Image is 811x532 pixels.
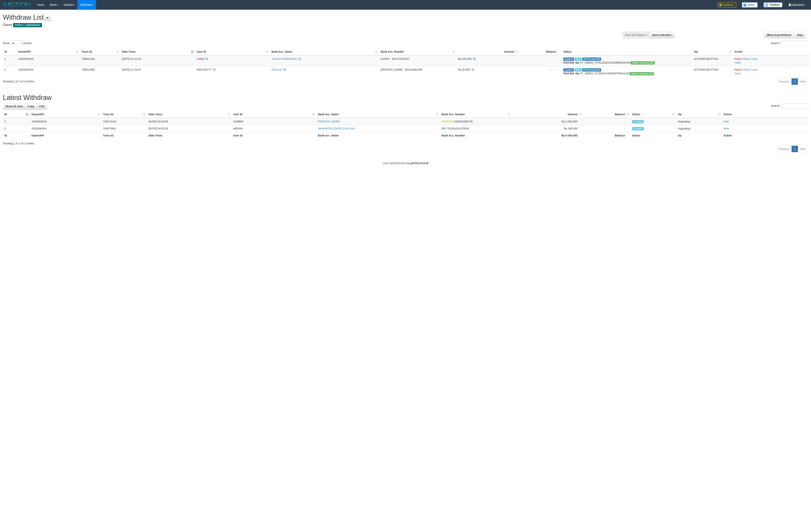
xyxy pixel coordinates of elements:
a: Show 25 rows [3,103,25,110]
th: ID [3,48,17,55]
a: Reject [734,57,742,60]
label: Show entries [3,41,32,46]
td: [DATE] 04:03:28 [147,125,232,132]
span: Grabbed [563,58,574,61]
span: BRI [441,127,446,130]
span: Accepted [632,127,644,130]
th: Balance: activate to sort column ascending [583,111,631,118]
span: Vendor URL: https://dashboard.q2checkout.com/secure [630,72,654,75]
th: Bank Acc. Name: activate to sort column ascending [270,48,379,55]
th: Status [562,48,692,55]
td: 2 [3,125,30,132]
td: Rp 4,000,000 [512,118,583,125]
th: Trans ID: activate to sort column ascending [80,48,120,55]
span: Copy 083141961495 to clipboard [405,68,422,71]
td: DARBIN [232,118,316,125]
span: [DATE] 21:24:47 [122,68,141,71]
input: Search: [781,103,808,109]
th: Bank Acc. Number [440,132,512,139]
div: PGA Site Balance / [622,32,650,38]
a: 1 [792,78,798,85]
span: 708911883 [82,68,95,71]
th: ID: activate to sort column descending [3,111,30,118]
label: Search: [771,103,808,109]
span: [PERSON_NAME] [381,68,402,71]
a: Stop [795,32,805,38]
td: 709275641 [101,125,147,132]
td: MEDAN [232,125,316,132]
td: 709274194 [101,118,147,125]
span: Vendor URL: https://dashboard.q2checkout.com/secure [631,61,655,65]
img: Feedback.jpg [717,2,736,8]
h1: Latest Withdraw [3,94,808,101]
td: JUDIANGKA [17,66,80,77]
a: Run Auto-Refresh [764,32,794,38]
a: 1 [792,146,798,152]
span: [DATE] 21:24:12 [122,57,141,60]
th: Op: activate to sort column ascending [676,111,722,118]
a: [PERSON_NAME] [318,120,340,123]
th: Date Trans. [147,132,232,139]
td: chpjudang [676,125,722,132]
th: Date Trans.: activate to sort column descending [120,48,195,55]
strong: [DATE] 06:54:59 [411,162,428,165]
td: - [583,118,631,125]
td: AUTOWD-BOT-PGA [692,55,733,66]
th: Bank Acc. Number: activate to sort column ascending [440,111,512,118]
span: Rp 200.000 [458,57,472,60]
span: Copy 1440024985746 to clipboard [454,120,473,123]
a: CSV [37,103,47,110]
span: Copy 701201021473533 to clipboard [447,127,469,130]
td: TF_250831_PYALZA6CUD4URBRGAHOH [562,55,692,66]
th: User ID [232,132,316,139]
label: Search: [771,41,808,46]
td: chpjudang [676,118,722,125]
th: Game/API [30,132,101,139]
td: [DATE] 04:03:50 [147,118,232,125]
span: Accepted [632,120,644,123]
div: Showing 1 to 2 of 2 entries [3,78,335,83]
a: Note [724,120,729,123]
small: code © [DATE]-[DATE] dwg | [383,162,428,165]
a: Check Trans [743,68,758,71]
span: MANDIRI [441,120,453,123]
span: LHISA [197,57,204,60]
span: PGA Pending [582,68,601,72]
th: Op [676,132,722,139]
td: 2 [3,66,17,77]
th: Trans ID [101,132,147,139]
a: Note [735,61,741,64]
span: GOPAY [381,57,390,60]
td: JUDIANGKA [30,125,101,132]
span: Show 25 rows [5,105,23,108]
button: None selected [650,32,675,38]
span: Grabbed [563,68,574,72]
td: TF_250831_PYANVHL0V84SPFW6ULWS [562,66,692,77]
span: 708911104 [82,57,95,60]
span: Copy [28,105,34,108]
th: ID [3,132,30,139]
th: Action [733,48,809,55]
b: PGA Ref. No: [563,61,580,64]
th: Op: activate to sort column ascending [692,48,733,55]
b: PGA Ref. No: [563,72,580,75]
td: JUDIANGKA [30,118,101,125]
a: Next [798,78,808,85]
a: PADLAN [271,68,282,71]
span: Marked by chpjudang [575,58,581,61]
h4: Game: [3,23,537,27]
th: Date Trans.: activate to sort column ascending [147,111,232,118]
img: Button%20Memo.svg [742,2,758,8]
a: SULISTYANINGRUM [271,57,297,60]
a: Note [735,72,741,75]
td: · · [733,66,809,77]
td: JUDIANGKA [17,55,80,66]
span: Marked by chpjudang [575,68,581,72]
th: Status: activate to sort column ascending [631,111,676,118]
th: Game/API: activate to sort column ascending [17,48,80,55]
a: Check Trans [743,57,758,60]
a: Previous [777,78,792,85]
img: panduan.png [763,2,782,7]
span: ITOTO > JUDIANGKA [13,23,42,27]
a: Note [724,127,729,130]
